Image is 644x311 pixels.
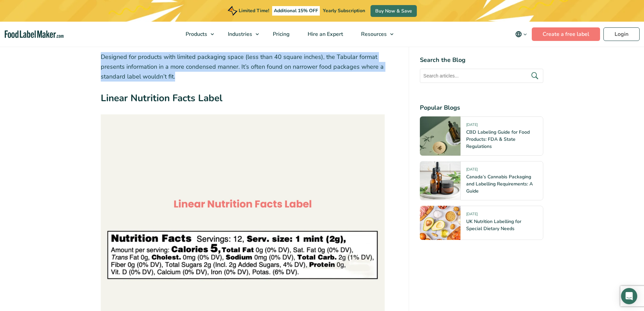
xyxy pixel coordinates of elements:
[466,174,533,194] a: Canada’s Cannabis Packaging and Labelling Requirements: A Guide
[420,69,543,83] input: Search articles...
[264,22,297,47] a: Pricing
[466,167,478,175] span: [DATE]
[219,22,262,47] a: Industries
[299,22,351,47] a: Hire an Expert
[532,27,600,41] a: Create a free label
[184,30,208,38] span: Products
[352,22,397,47] a: Resources
[323,7,365,14] span: Yearly Subscription
[239,7,269,14] span: Limited Time!
[101,92,222,105] strong: Linear Nutrition Facts Label
[621,288,637,304] div: Open Intercom Messenger
[466,212,478,219] span: [DATE]
[371,5,417,17] a: Buy Now & Save
[226,30,253,38] span: Industries
[420,103,543,112] h4: Popular Blogs
[466,218,521,232] a: UK Nutrition Labelling for Special Dietary Needs
[603,27,640,41] a: Login
[420,55,543,65] h4: Search the Blog
[101,52,398,81] p: Designed for products with limited packaging space (less than 40 square inches), the Tabular form...
[466,122,478,130] span: [DATE]
[359,30,387,38] span: Resources
[272,6,320,16] span: Additional 15% OFF
[306,30,344,38] span: Hire an Expert
[271,30,290,38] span: Pricing
[177,22,217,47] a: Products
[466,129,530,150] a: CBD Labeling Guide for Food Products: FDA & State Regulations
